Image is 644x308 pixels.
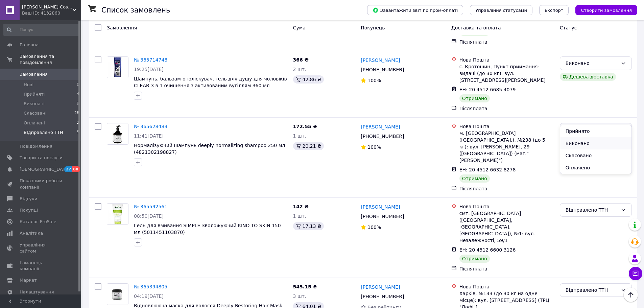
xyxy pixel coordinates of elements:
span: Seagull Cosmetics [22,4,73,10]
div: Післяплата [459,105,554,112]
span: Замовлення [107,25,137,30]
li: Прийнято [560,125,631,137]
a: Створити замовлення [569,7,637,13]
a: № 365628483 [134,124,167,129]
span: Нові [24,82,33,88]
a: № 365394805 [134,284,167,289]
span: Статус [560,25,577,30]
div: ВІдправлено ТТН [566,206,618,214]
img: Фото товару [107,123,128,144]
span: 4 [77,91,79,97]
a: Шампунь, бальзам-ополіскувач, гель для душу для чоловіків CLEAR 3 в 1 очищення з активованим вугі... [134,76,287,95]
div: м. [GEOGRAPHIC_DATA] ([GEOGRAPHIC_DATA].), №238 (до 5 кг): вул. [PERSON_NAME], 29 ([GEOGRAPHIC_DA... [459,130,554,164]
span: Покупці [20,207,38,213]
span: Маркет [20,277,37,283]
a: [PERSON_NAME] [361,57,400,64]
a: № 365592561 [134,204,167,209]
a: [PERSON_NAME] [361,204,400,210]
div: Ваш ID: 4132860 [22,10,81,16]
span: Завантажити звіт по пром-оплаті [373,7,458,13]
span: Експорт [545,8,564,13]
div: смт. [GEOGRAPHIC_DATA] ([GEOGRAPHIC_DATA], [GEOGRAPHIC_DATA]. [GEOGRAPHIC_DATA]), №1: вул. Незале... [459,210,554,244]
div: Післяплата [459,185,554,192]
span: Доставка та оплата [451,25,501,30]
span: 27 [64,166,72,172]
span: 08:50[DATE] [134,213,164,219]
div: Виконано [566,60,618,67]
span: 2 шт. [293,67,306,72]
span: 142 ₴ [293,204,309,209]
span: 100% [367,144,381,150]
span: Замовлення [20,71,48,77]
span: 100% [367,78,381,83]
button: Наверх [624,288,638,302]
span: Оплачені [24,120,45,126]
a: Нормалізуючий шампунь deeply normalizing shampoo 250 мл (4821302198827) [134,143,285,155]
span: 1 шт. [293,133,306,139]
span: 1 шт. [293,213,306,219]
span: 3 шт. [293,293,306,299]
button: Управління статусами [470,5,532,15]
div: Нова Пошта [459,56,554,63]
span: Головна [20,42,39,48]
button: Створити замовлення [575,5,637,15]
span: Cума [293,25,306,30]
button: Завантажити звіт по пром-оплаті [367,5,463,15]
span: Гаманець компанії [20,260,63,272]
div: Післяплата [459,39,554,45]
span: ЕН: 20 4512 6685 4079 [459,87,516,92]
a: Фото товару [107,56,128,78]
img: Фото товару [107,204,128,224]
span: 366 ₴ [293,57,309,63]
a: Фото товару [107,203,128,225]
div: с. Кротошин, Пункт приймання-видачі (до 30 кг): вул. [STREET_ADDRESS][PERSON_NAME] [459,63,554,84]
div: 20.21 ₴ [293,142,324,150]
div: Післяплата [459,265,554,272]
span: 80 [72,166,80,172]
li: Скасовано [560,149,631,162]
li: Виконано [560,137,631,149]
img: Фото товару [107,57,128,78]
span: ВІдправлено ТТН [24,129,63,136]
a: [PERSON_NAME] [361,123,400,130]
div: Отримано [459,94,490,102]
img: Фото товару [107,284,128,305]
span: Каталог ProSale [20,219,56,225]
a: № 365714748 [134,57,167,63]
span: 0 [77,82,79,88]
div: Дешева доставка [560,73,616,81]
li: Оплачено [560,162,631,174]
span: 04:19[DATE] [134,293,164,299]
span: Відгуки [20,196,37,202]
h1: Список замовлень [101,6,170,14]
input: Пошук [3,24,80,36]
span: Повідомлення [20,143,52,149]
div: Отримано [459,174,490,183]
div: Нова Пошта [459,123,554,130]
span: [DEMOGRAPHIC_DATA] [20,166,70,172]
button: Чат з покупцем [629,267,642,280]
span: 172.55 ₴ [293,124,317,129]
span: Скасовані [24,110,47,116]
span: 5 [77,129,79,136]
div: [PHONE_NUMBER] [359,292,405,301]
span: 2 [77,120,79,126]
span: Аналітика [20,230,43,236]
div: ВІдправлено ТТН [566,286,618,294]
span: Управління статусами [475,8,527,13]
span: Покупець [361,25,385,30]
div: Отримано [459,255,490,263]
div: [PHONE_NUMBER] [359,65,405,74]
span: 545.15 ₴ [293,284,317,289]
div: Нова Пошта [459,283,554,290]
span: Прийняті [24,91,45,97]
button: Експорт [539,5,569,15]
a: Гель для вмивання SIMPLE Зволожуючий KIND TO SKIN 150 мл (5011451103870) [134,223,281,235]
span: Налаштування [20,289,54,295]
span: Товари та послуги [20,155,63,161]
div: [PHONE_NUMBER] [359,132,405,141]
